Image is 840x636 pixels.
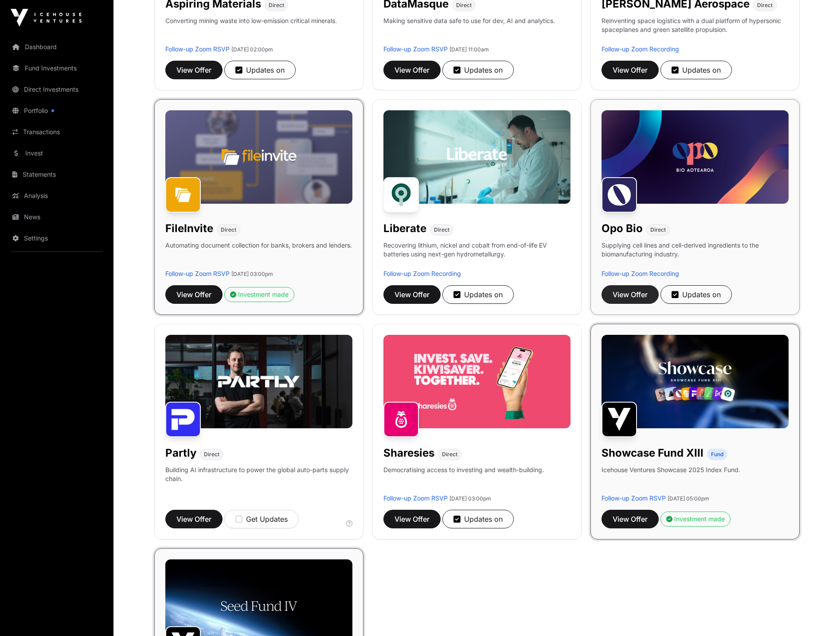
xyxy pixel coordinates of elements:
[383,285,441,304] a: View Offer
[602,510,659,528] button: View Offer
[613,289,648,300] span: View Offer
[660,512,731,527] button: Investment made
[757,2,773,9] span: Direct
[650,226,666,233] span: Direct
[224,61,296,79] button: Updates on
[442,61,514,79] button: Updates on
[383,270,461,277] a: Follow-up Zoom Recording
[456,2,472,9] span: Direct
[602,241,789,259] p: Supplying cell lines and cell-derived ingredients to the biomanufacturing industry.
[176,289,211,300] span: View Offer
[165,446,196,460] h1: Partly
[434,226,449,233] span: Direct
[235,514,288,524] div: Get Updates
[165,335,352,428] img: Partly-Banner.jpg
[395,65,430,75] span: View Offer
[383,177,419,213] img: Liberate
[204,451,219,458] span: Direct
[660,61,732,79] button: Updates on
[660,285,732,304] button: Updates on
[165,510,223,528] button: View Offer
[7,229,106,248] a: Settings
[165,16,337,45] p: Converting mining waste into low-emission critical minerals.
[231,46,273,53] span: [DATE] 02:00pm
[231,271,273,277] span: [DATE] 03:00pm
[165,465,352,494] p: Building AI infrastructure to power the global auto-parts supply chain.
[442,451,457,458] span: Direct
[602,285,659,304] button: View Offer
[176,514,211,524] span: View Offer
[7,143,106,163] a: Invest
[165,45,230,53] a: Follow-up Zoom RSVP
[395,514,430,524] span: View Offer
[383,221,426,236] h1: Liberate
[449,46,489,53] span: [DATE] 11:00am
[796,593,840,636] div: Chat Widget
[7,80,106,99] a: Direct Investments
[602,221,643,236] h1: Opo Bio
[7,58,106,78] a: Fund Investments
[711,451,723,458] span: Fund
[453,65,503,75] div: Updates on
[383,402,419,437] img: Sharesies
[602,177,637,213] img: Opo Bio
[7,186,106,206] a: Analysis
[230,290,289,299] div: Investment made
[383,510,441,528] button: View Offer
[383,465,544,494] p: Democratising access to investing and wealth-building.
[602,335,789,428] img: Showcase-Fund-Banner-1.jpg
[7,101,106,120] a: Portfolio
[165,270,230,277] a: Follow-up Zoom RSVP
[668,495,709,502] span: [DATE] 05:00pm
[672,65,721,75] div: Updates on
[165,241,352,269] p: Automating document collection for banks, brokers and lenders.
[11,9,82,27] img: Icehouse Ventures Logo
[165,285,223,304] button: View Offer
[383,241,570,269] p: Recovering lithium, nickel and cobalt from end-of-life EV batteries using next-gen hydrometallurgy.
[602,110,789,204] img: Opo-Bio-Banner.jpg
[383,61,441,79] button: View Offer
[602,446,703,460] h1: Showcase Fund XIII
[7,37,106,57] a: Dashboard
[613,65,648,75] span: View Offer
[602,61,659,79] button: View Offer
[165,177,201,213] img: FileInvite
[165,402,201,437] img: Partly
[224,287,294,302] button: Investment made
[235,65,285,75] div: Updates on
[672,289,721,300] div: Updates on
[383,110,570,204] img: Liberate-Banner.jpg
[165,110,352,204] img: File-Invite-Banner.jpg
[666,515,725,524] div: Investment made
[269,2,284,9] span: Direct
[602,494,666,502] a: Follow-up Zoom RSVP
[453,289,503,300] div: Updates on
[176,65,211,75] span: View Offer
[602,270,679,277] a: Follow-up Zoom Recording
[224,510,299,528] button: Get Updates
[442,510,514,528] button: Updates on
[395,289,430,300] span: View Offer
[165,221,213,236] h1: FileInvite
[602,45,679,53] a: Follow-up Zoom Recording
[602,402,637,437] img: Showcase Fund XIII
[383,494,448,502] a: Follow-up Zoom RSVP
[7,122,106,142] a: Transactions
[7,165,106,184] a: Statements
[602,465,740,474] p: Icehouse Ventures Showcase 2025 Index Fund.
[383,335,570,428] img: Sharesies-Banner.jpg
[613,514,648,524] span: View Offer
[165,61,223,79] button: View Offer
[449,495,491,502] span: [DATE] 03:00pm
[383,16,555,45] p: Making sensitive data safe to use for dev, AI and analytics.
[383,45,448,53] a: Follow-up Zoom RSVP
[453,514,503,524] div: Updates on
